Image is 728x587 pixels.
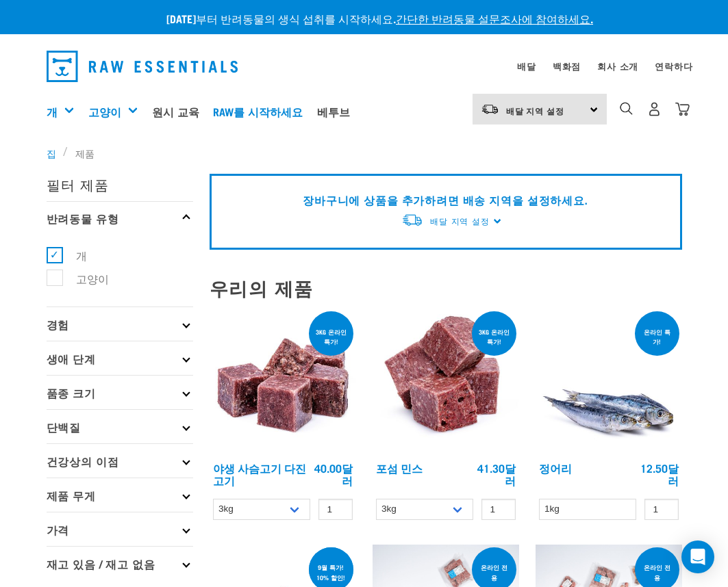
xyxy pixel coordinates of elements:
[376,465,423,471] a: 포섬 민스
[47,389,96,395] font: 품종 크기
[47,560,155,566] font: 재고 있음 / 재고 없음
[401,213,423,227] img: van-moving.png
[479,330,510,342] font: 3kg 온라인 특가!
[481,103,499,116] img: van-moving.png
[76,250,87,263] font: 개
[317,108,350,114] font: 베투브
[47,51,238,82] img: Raw Essentials 로고
[396,15,593,21] a: 간단한 반려동물 설문조사에 참여하세요.
[213,465,306,483] a: 야생 사슴고기 다진 고기
[430,217,489,226] font: 배달 지역 설정
[640,465,679,483] font: 12.50달러
[506,108,564,113] font: 배달 지역 설정
[47,146,682,160] nav: 빵가루
[36,45,693,88] nav: 드롭다운 탐색
[644,499,679,520] input: 1
[88,108,121,114] font: 고양이
[47,321,70,327] font: 경험
[314,84,360,139] a: 베투브
[47,108,58,114] font: 개
[481,499,516,520] input: 1
[620,102,633,115] img: home-icon-1@2x.png
[481,566,507,578] font: 온라인 전용
[210,309,356,455] img: 애완동물용 야생 사슴고기 다진 고기 덩어리
[647,102,662,116] img: user.png
[47,151,56,155] font: 집
[314,465,353,483] font: 40.00달러
[316,330,347,342] font: 3kg 온라인 특가!
[47,458,119,464] font: 건강상의 이점
[316,566,345,578] font: 9월 특가! 10% 할인!
[318,499,353,520] input: 1
[88,103,121,120] a: 고양이
[539,465,572,471] a: 정어리
[76,272,109,285] font: 고양이
[47,492,96,498] font: 제품 무게
[644,566,670,578] font: 온라인 전용
[152,108,199,114] font: 원시 교육
[517,64,536,68] a: 배달
[644,330,670,342] font: 온라인 특가!
[213,108,303,114] font: Raw를 시작하세요
[210,282,314,292] font: 우리의 제품
[166,15,396,21] font: [DATE]부터 반려동물의 생식 섭취를 시작하세요.
[47,103,58,120] a: 개
[47,526,70,532] font: 가격
[47,355,96,361] font: 생애 단계
[675,102,690,116] img: home-icon@2x.png
[373,309,519,455] img: 1102 포섬 민스 01
[47,215,119,221] font: 반려동물 유형
[477,465,516,483] font: 41.30달러
[149,84,210,139] a: 원시 교육
[553,64,581,68] a: 백화점
[597,64,638,68] a: 회사 소개
[47,146,64,160] a: 집
[655,64,692,68] a: 연락하다
[47,423,81,430] font: 단백질
[303,195,588,207] font: 장바구니에 상품을 추가하려면 배송 지역을 설정하세요.
[681,540,714,573] div: Open Intercom Messenger
[536,309,682,455] img: 정어리 4마리
[47,181,109,187] font: 필터 제품
[210,84,314,139] a: Raw를 시작하세요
